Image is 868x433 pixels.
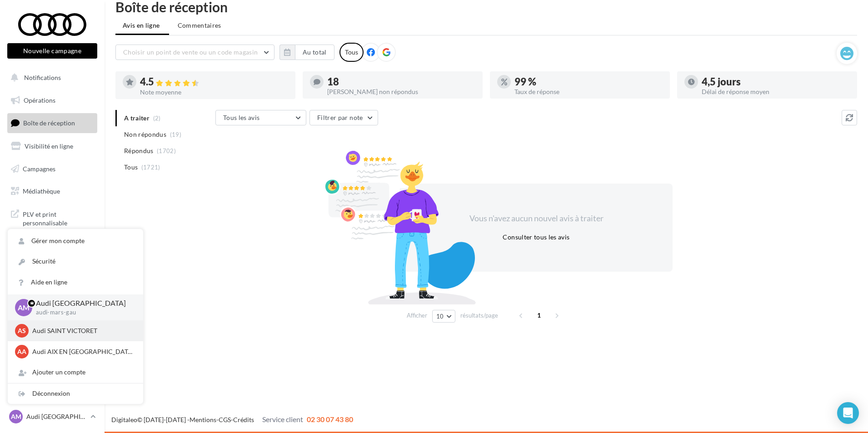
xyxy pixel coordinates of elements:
span: AM [18,302,30,313]
span: Commentaires [178,21,221,30]
div: 99 % [514,77,663,87]
div: Taux de réponse [514,89,663,95]
span: (1702) [157,147,176,154]
button: 10 [432,310,455,323]
a: Aide en ligne [8,272,143,293]
button: Filtrer par note [309,110,378,125]
a: Digitaleo [111,416,137,423]
a: Mentions [190,416,216,423]
p: audi-mars-gau [36,309,129,317]
button: Nouvelle campagne [7,43,97,59]
div: 4.5 [140,77,288,87]
span: Boîte de réception [23,119,75,127]
span: (19) [170,131,181,138]
span: AS [18,326,26,335]
span: 02 30 07 43 80 [307,415,353,423]
span: Afficher [407,311,427,320]
a: Crédits [233,416,254,423]
span: Tous les avis [223,114,260,121]
div: 18 [327,77,475,87]
span: AA [17,347,26,356]
p: Audi [GEOGRAPHIC_DATA] [36,298,129,309]
a: Campagnes [5,159,99,179]
div: Open Intercom Messenger [837,402,859,424]
span: Notifications [24,74,61,81]
div: [PERSON_NAME] non répondus [327,89,475,95]
span: 1 [532,308,546,323]
a: Médiathèque [5,182,99,201]
a: Opérations [5,91,99,110]
a: Gérer mon compte [8,231,143,251]
a: CGS [219,416,231,423]
div: Ajouter un compte [8,362,143,383]
a: AM Audi [GEOGRAPHIC_DATA] [7,408,97,425]
a: Boîte de réception [5,113,99,133]
span: résultats/page [460,311,498,320]
span: (1721) [141,164,160,171]
span: Visibilité en ligne [25,142,73,150]
button: Au total [279,45,334,60]
button: Consulter tous les avis [499,232,573,243]
span: Service client [262,415,303,423]
a: Sécurité [8,251,143,272]
span: Tous [124,163,138,172]
p: Audi SAINT VICTORET [32,326,132,335]
div: Note moyenne [140,89,288,95]
span: AM [11,412,21,421]
a: Visibilité en ligne [5,137,99,156]
span: Opérations [24,96,55,104]
span: Campagnes [23,164,55,172]
span: PLV et print personnalisable [23,208,94,228]
span: 10 [436,313,444,320]
p: Audi AIX EN [GEOGRAPHIC_DATA] [32,347,132,356]
a: PLV et print personnalisable [5,204,99,231]
div: Déconnexion [8,383,143,404]
button: Notifications [5,68,95,87]
div: Délai de réponse moyen [702,89,850,95]
div: 4,5 jours [702,77,850,87]
p: Audi [GEOGRAPHIC_DATA] [26,412,87,421]
span: Répondus [124,146,154,155]
span: Non répondus [124,130,166,139]
span: Choisir un point de vente ou un code magasin [123,48,258,56]
button: Choisir un point de vente ou un code magasin [115,45,274,60]
span: Médiathèque [23,187,60,195]
button: Au total [295,45,334,60]
span: © [DATE]-[DATE] - - - [111,416,353,423]
div: Tous [339,43,364,62]
button: Tous les avis [215,110,306,125]
div: Vous n'avez aucun nouvel avis à traiter [458,213,614,224]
